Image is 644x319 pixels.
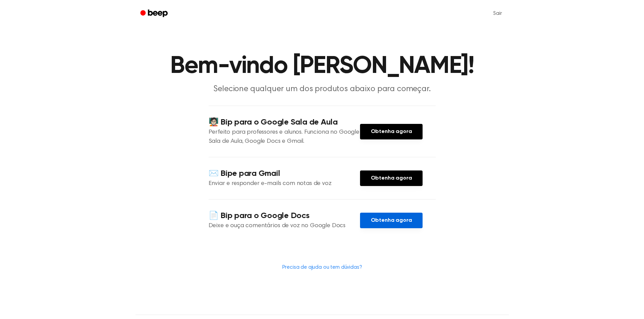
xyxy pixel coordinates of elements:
[209,223,346,229] font: Deixe e ouça comentários de voz no Google Docs
[486,5,508,22] a: Sair
[360,170,423,186] a: Obtenha agora
[360,213,423,228] a: Obtenha agora
[371,218,412,223] font: Obtenha agora
[213,85,430,93] font: Selecione qualquer um dos produtos abaixo para começar.
[371,129,412,134] font: Obtenha agora
[209,129,359,144] font: Perfeito para professores e alunos. Funciona no Google Sala de Aula, Google Docs e Gmail.
[209,169,280,178] font: ✉️ Bipe para Gmail
[170,54,474,78] font: Bem-vindo [PERSON_NAME]!
[282,265,362,270] a: Precisa de ajuda ou tem dúvidas?
[371,176,412,181] font: Obtenha agora
[360,124,423,139] a: Obtenha agora
[136,7,174,20] a: Bip
[209,118,338,126] font: 🧑🏻‍🏫 Bip para o Google Sala de Aula
[493,11,502,16] font: Sair
[209,212,310,220] font: 📄 Bip para o Google Docs
[209,181,332,187] font: Enviar e responder e-mails com notas de voz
